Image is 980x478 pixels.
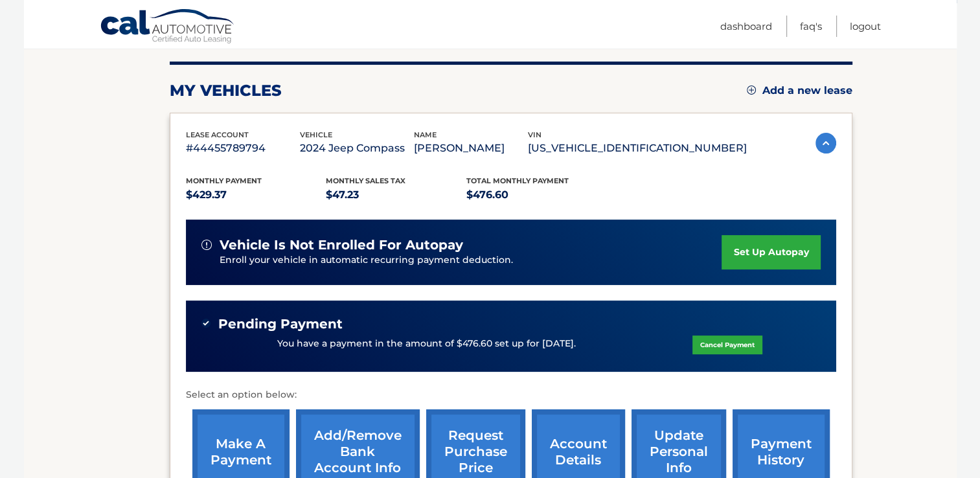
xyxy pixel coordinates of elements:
p: Enroll your vehicle in automatic recurring payment deduction. [220,253,722,267]
a: Add a new lease [747,84,852,97]
a: Cancel Payment [692,336,762,354]
h2: my vehicles [170,81,282,100]
a: Cal Automotive [100,8,236,46]
p: #44455789794 [186,139,300,157]
img: alert-white.svg [201,240,212,250]
p: You have a payment in the amount of $476.60 set up for [DATE]. [277,337,576,351]
p: [US_VEHICLE_IDENTIFICATION_NUMBER] [528,139,747,157]
span: vehicle [300,130,332,139]
p: Select an option below: [186,387,836,403]
p: [PERSON_NAME] [414,139,528,157]
a: FAQ's [800,16,822,37]
span: Total Monthly Payment [466,176,569,185]
a: set up autopay [722,235,820,269]
span: Monthly Payment [186,176,262,185]
p: $476.60 [466,186,607,204]
a: Dashboard [720,16,772,37]
img: accordion-active.svg [815,133,836,154]
span: vin [528,130,541,139]
span: vehicle is not enrolled for autopay [220,237,463,253]
img: check-green.svg [201,319,211,328]
span: lease account [186,130,249,139]
img: add.svg [747,85,756,95]
p: 2024 Jeep Compass [300,139,414,157]
span: name [414,130,437,139]
a: Logout [850,16,881,37]
span: Pending Payment [218,316,343,332]
p: $429.37 [186,186,326,204]
p: $47.23 [326,186,466,204]
span: Monthly sales Tax [326,176,405,185]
